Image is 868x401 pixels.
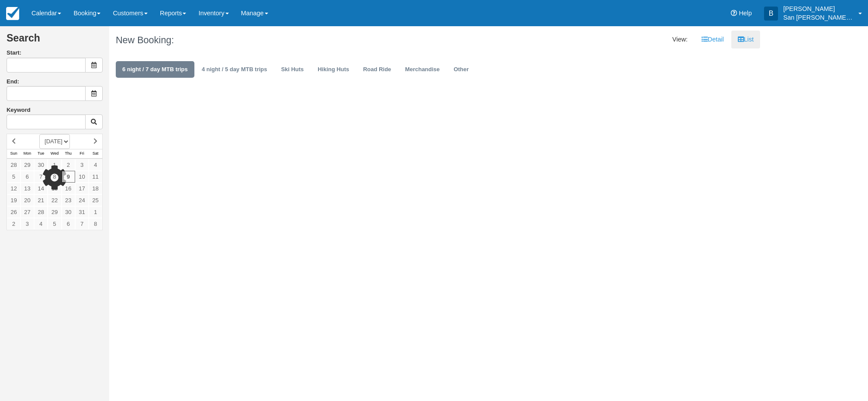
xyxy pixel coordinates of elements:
[783,13,853,22] p: San [PERSON_NAME] Hut Systems
[195,61,274,78] a: 4 night / 5 day MTB trips
[62,171,75,183] a: 9
[739,10,752,17] span: Help
[7,78,19,85] label: End:
[311,61,356,78] a: Hiking Huts
[783,4,853,13] p: [PERSON_NAME]
[731,31,760,48] a: List
[85,114,103,129] button: Keyword Search
[6,7,19,20] img: checkfront-main-nav-mini-logo.png
[274,61,310,78] a: Ski Huts
[695,31,730,48] a: Detail
[666,31,694,48] li: View:
[7,49,103,57] label: Start:
[116,35,428,45] h1: New Booking:
[447,61,475,78] a: Other
[356,61,398,78] a: Road Ride
[7,33,103,49] h2: Search
[764,7,778,21] div: B
[116,61,194,78] a: 6 night / 7 day MTB trips
[731,10,737,16] i: Help
[398,61,446,78] a: Merchandise
[7,107,31,113] label: Keyword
